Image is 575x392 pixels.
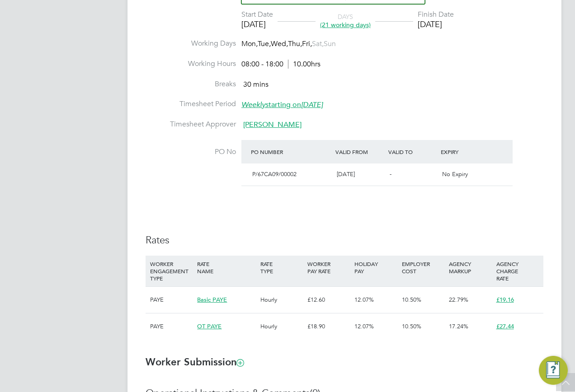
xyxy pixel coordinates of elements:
[354,296,374,303] span: 12.07%
[400,256,447,279] div: EMPLOYER COST
[258,287,305,313] div: Hourly
[418,10,454,19] div: Finish Date
[312,39,324,48] span: Sat,
[496,296,514,303] span: £19.16
[539,356,568,385] button: Engage Resource Center
[305,313,352,340] div: £18.90
[241,100,323,109] span: starting on
[252,170,297,178] span: P/67CA09/00002
[337,170,355,178] span: [DATE]
[146,79,236,89] label: Breaks
[243,80,269,89] span: 30 mins
[447,256,494,279] div: AGENCY MARKUP
[241,60,320,69] div: 08:00 - 18:00
[241,10,273,19] div: Start Date
[249,144,333,160] div: PO Number
[352,256,399,279] div: HOLIDAY PAY
[195,256,258,279] div: RATE NAME
[324,39,336,48] span: Sun
[320,21,371,29] span: (21 working days)
[305,256,352,279] div: WORKER PAY RATE
[301,100,323,109] em: [DATE]
[146,120,236,129] label: Timesheet Approver
[258,39,271,48] span: Tue,
[496,322,514,330] span: £27.44
[271,39,288,48] span: Wed,
[146,39,236,48] label: Working Days
[148,313,195,340] div: PAYE
[258,313,305,340] div: Hourly
[146,356,244,368] b: Worker Submission
[148,287,195,313] div: PAYE
[241,100,265,109] em: Weekly
[258,256,305,279] div: RATE TYPE
[288,39,302,48] span: Thu,
[316,13,375,29] div: DAYS
[146,234,543,247] h3: Rates
[418,19,454,29] div: [DATE]
[197,322,222,330] span: OT PAYE
[241,19,273,29] div: [DATE]
[243,120,302,129] span: [PERSON_NAME]
[402,322,421,330] span: 10.50%
[302,39,312,48] span: Fri,
[148,256,195,286] div: WORKER ENGAGEMENT TYPE
[241,39,258,48] span: Mon,
[146,99,236,109] label: Timesheet Period
[288,60,320,69] span: 10.00hrs
[494,256,541,286] div: AGENCY CHARGE RATE
[449,296,468,303] span: 22.79%
[390,170,391,178] span: -
[402,296,421,303] span: 10.50%
[305,287,352,313] div: £12.60
[386,144,439,160] div: Valid To
[438,144,491,160] div: Expiry
[333,144,386,160] div: Valid From
[354,322,374,330] span: 12.07%
[442,170,468,178] span: No Expiry
[449,322,468,330] span: 17.24%
[197,296,227,303] span: Basic PAYE
[146,147,236,157] label: PO No
[146,59,236,69] label: Working Hours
